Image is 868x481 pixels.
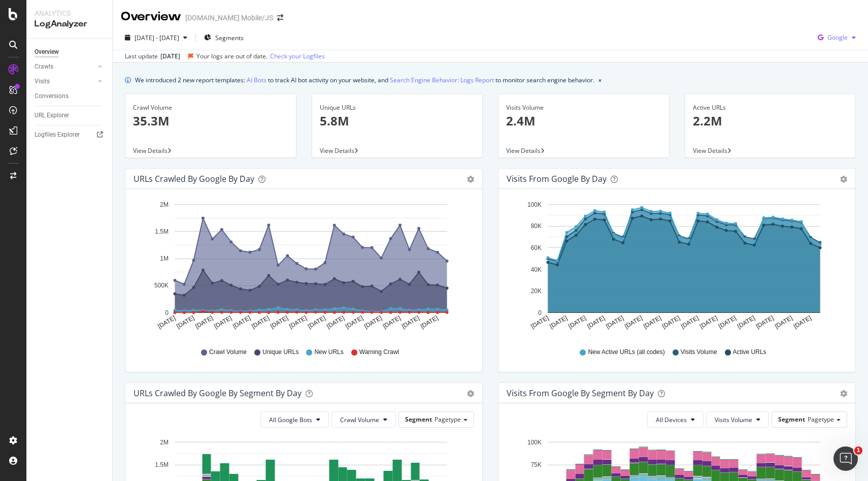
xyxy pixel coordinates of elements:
[35,130,105,140] a: Logfiles Explorer
[706,411,769,428] button: Visits Volume
[390,75,494,85] a: Search Engine Behavior: Logs Report
[160,439,169,446] text: 2M
[405,415,432,424] span: Segment
[165,309,169,316] text: 0
[382,314,402,330] text: [DATE]
[35,110,69,121] div: URL Explorer
[506,112,661,130] p: 2.4M
[586,314,606,330] text: [DATE]
[35,18,104,30] div: LogAnalyzer
[506,103,661,112] div: Visits Volume
[135,75,594,85] div: We introduced 2 new report templates: to track AI bot activity on your website, and to monitor se...
[262,348,298,357] span: Unique URLs
[359,348,399,357] span: Warning Crawl
[506,146,541,155] span: View Details
[529,314,550,330] text: [DATE]
[35,76,95,87] a: Visits
[35,61,53,72] div: Crawls
[755,314,775,330] text: [DATE]
[325,314,346,330] text: [DATE]
[133,388,302,398] div: URLs Crawled by Google By Segment By Day
[125,75,856,85] div: info banner
[538,309,542,316] text: 0
[331,411,396,428] button: Crawl Volume
[507,174,607,184] div: Visits from Google by day
[588,348,664,357] span: New Active URLs (all codes)
[125,52,325,61] div: Last update
[467,176,474,183] div: gear
[693,112,848,130] p: 2.2M
[160,255,169,262] text: 1M
[215,34,244,42] span: Segments
[693,103,848,112] div: Active URLs
[661,314,681,330] text: [DATE]
[35,61,95,72] a: Crawls
[507,197,847,338] svg: A chart.
[156,314,177,330] text: [DATE]
[160,52,180,61] div: [DATE]
[596,73,604,87] button: close banner
[693,146,727,155] span: View Details
[680,314,700,330] text: [DATE]
[605,314,625,330] text: [DATE]
[231,314,252,330] text: [DATE]
[623,314,644,330] text: [DATE]
[717,314,738,330] text: [DATE]
[35,47,105,57] a: Overview
[531,223,542,230] text: 80K
[527,201,542,208] text: 100K
[527,439,542,446] text: 100K
[160,201,169,208] text: 2M
[133,174,254,184] div: URLs Crawled by Google by day
[121,8,181,25] div: Overview
[196,52,268,61] div: Your logs are out of date.
[35,91,69,102] div: Conversions
[175,314,195,330] text: [DATE]
[247,75,266,85] a: AI Bots
[698,314,719,330] text: [DATE]
[35,76,50,87] div: Visits
[250,314,271,330] text: [DATE]
[340,415,379,424] span: Crawl Volume
[548,314,569,330] text: [DATE]
[827,33,848,42] span: Google
[681,348,717,357] span: Visits Volume
[778,415,805,424] span: Segment
[531,287,542,295] text: 20K
[344,314,364,330] text: [DATE]
[320,146,354,155] span: View Details
[260,411,329,428] button: All Google Bots
[133,103,288,112] div: Crawl Volume
[467,390,474,397] div: gear
[288,314,308,330] text: [DATE]
[35,8,104,18] div: Analytics
[155,461,169,468] text: 1.5M
[194,314,214,330] text: [DATE]
[647,411,704,428] button: All Devices
[135,34,179,42] span: [DATE] - [DATE]
[840,176,847,183] div: gear
[270,52,325,61] a: Check your Logfiles
[320,103,475,112] div: Unique URLs
[733,348,766,357] span: Active URLs
[133,197,474,338] svg: A chart.
[35,130,80,140] div: Logfiles Explorer
[277,14,283,21] div: arrow-right-arrow-left
[715,415,752,424] span: Visits Volume
[35,47,59,57] div: Overview
[567,314,587,330] text: [DATE]
[133,112,288,130] p: 35.3M
[833,446,858,471] iframe: Intercom live chat
[213,314,233,330] text: [DATE]
[35,110,105,121] a: URL Explorer
[531,266,542,273] text: 40K
[155,228,169,235] text: 1.5M
[133,146,168,155] span: View Details
[814,29,860,46] button: Google
[154,282,169,290] text: 500K
[209,348,247,357] span: Crawl Volume
[642,314,662,330] text: [DATE]
[307,314,327,330] text: [DATE]
[269,314,289,330] text: [DATE]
